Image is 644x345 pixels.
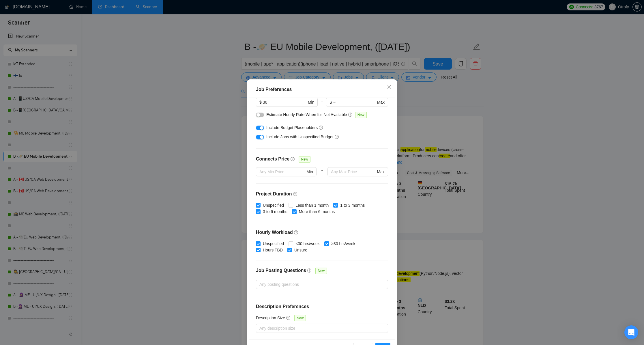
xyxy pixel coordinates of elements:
[387,85,392,89] span: close
[256,156,289,163] h4: Connects Price
[377,99,385,105] span: Max
[338,202,367,208] span: 1 to 3 months
[348,112,353,117] span: question-circle
[355,112,367,118] span: New
[261,240,286,247] span: Unspecified
[297,208,337,215] span: More than 6 months
[261,247,285,253] span: Hours TBD
[266,135,334,139] span: Include Jobs with Unspecified Budget
[256,303,388,310] h4: Description Preferences
[318,98,326,111] div: -
[293,240,322,247] span: <30 hrs/week
[319,125,323,130] span: question-circle
[291,157,295,161] span: question-circle
[331,169,376,175] input: Any Max Price
[293,192,298,196] span: question-circle
[330,99,332,105] span: $
[294,315,306,321] span: New
[333,99,376,105] input: ∞
[266,112,347,117] span: Estimate Hourly Rate When It’s Not Available
[261,202,286,208] span: Unspecified
[377,169,385,175] span: Max
[307,268,312,273] span: question-circle
[259,99,262,105] span: $
[624,325,638,339] div: Open Intercom Messenger
[317,167,327,183] div: -
[256,315,285,321] h5: Description Size
[308,99,314,105] span: Min
[299,156,310,163] span: New
[266,125,318,130] span: Include Budget Placeholders
[306,169,313,175] span: Min
[286,316,291,320] span: question-circle
[256,267,306,274] h4: Job Posting Questions
[259,169,305,175] input: Any Min Price
[294,230,299,235] span: question-circle
[256,191,388,197] h4: Project Duration
[256,229,388,236] h4: Hourly Workload
[292,247,310,253] span: Unsure
[293,202,331,208] span: Less than 1 month
[329,240,358,247] span: >30 hrs/week
[256,86,388,93] div: Job Preferences
[263,99,307,105] input: 0
[381,79,397,95] button: Close
[315,268,327,274] span: New
[335,135,339,139] span: question-circle
[261,208,290,215] span: 3 to 6 months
